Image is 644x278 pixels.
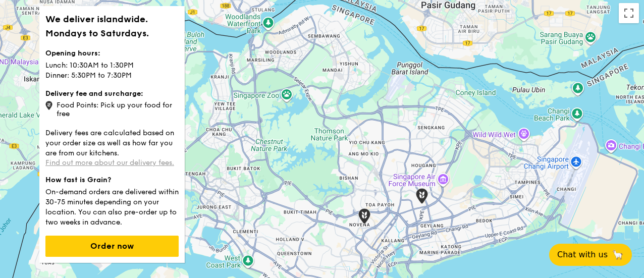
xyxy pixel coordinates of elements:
span: Chat with us [557,249,608,261]
button: Chat with us🦙 [549,244,632,266]
strong: Opening hours: [45,49,100,58]
button: Toggle fullscreen view [619,3,639,23]
div: Food Points: Pick up your food for free [45,99,179,118]
a: Order now [45,242,179,251]
p: Delivery fees are calculated based on your order size as well as how far you are from our kitchens. [45,126,179,158]
button: Order now [45,236,179,257]
img: icon-grain-marker.0ca718ca.png [45,101,52,110]
strong: Delivery fee and surcharge: [45,89,143,98]
span: 🦙 [612,249,624,261]
p: On-demand orders are delivered within 30-75 minutes depending on your location. You can also pre-... [45,185,179,228]
p: Lunch: 10:30AM to 1:30PM Dinner: 5:30PM to 7:30PM [45,59,179,81]
h1: We deliver islandwide. Mondays to Saturdays. [45,12,179,40]
strong: How fast is Grain? [45,176,111,184]
a: Find out more about our delivery fees. [45,158,174,167]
